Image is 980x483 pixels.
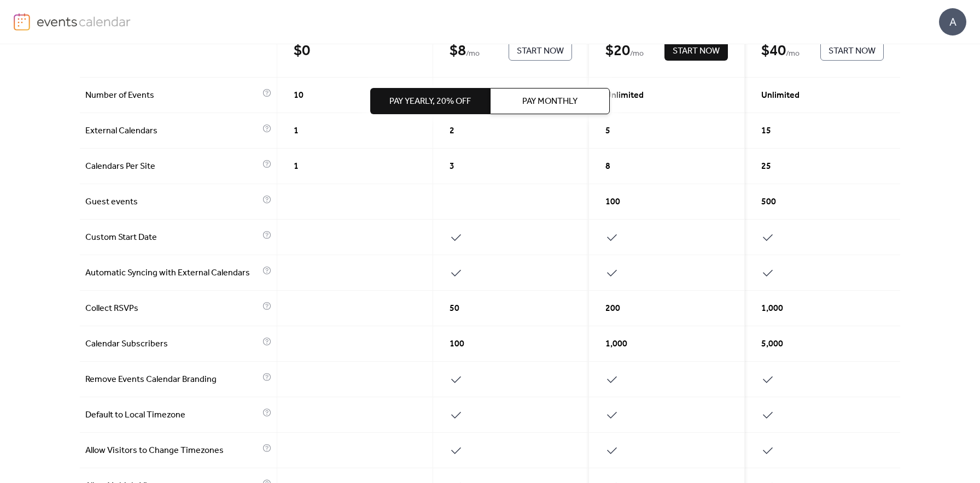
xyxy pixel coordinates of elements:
[37,13,131,30] img: logo-type
[85,125,260,138] span: External Calendars
[490,88,610,114] button: Pay Monthly
[939,8,966,36] div: A
[605,42,630,61] div: $ 20
[85,444,260,457] span: Allow Visitors to Change Timezones
[761,196,776,209] span: 500
[85,338,260,351] span: Calendar Subscribers
[761,125,771,138] span: 15
[85,267,260,280] span: Automatic Syncing with External Calendars
[389,95,471,108] span: Pay Yearly, 20% off
[605,302,620,315] span: 200
[294,42,310,61] div: $ 0
[829,45,876,58] span: Start Now
[450,302,459,315] span: 50
[630,48,644,61] span: / mo
[605,196,620,209] span: 100
[450,160,454,173] span: 3
[294,125,299,138] span: 1
[761,42,786,61] div: $ 40
[605,338,627,351] span: 1,000
[761,338,783,351] span: 5,000
[820,41,884,61] button: Start Now
[14,13,30,31] img: logo
[664,41,728,61] button: Start Now
[85,231,260,244] span: Custom Start Date
[85,160,260,173] span: Calendars Per Site
[370,88,490,114] button: Pay Yearly, 20% off
[522,95,577,108] span: Pay Monthly
[605,89,644,102] span: Unlimited
[605,160,610,173] span: 8
[786,48,800,61] span: / mo
[761,160,771,173] span: 25
[85,89,260,102] span: Number of Events
[85,373,260,386] span: Remove Events Calendar Branding
[294,160,299,173] span: 1
[450,338,464,351] span: 100
[673,45,720,58] span: Start Now
[294,89,304,102] span: 10
[85,196,260,209] span: Guest events
[85,409,260,422] span: Default to Local Timezone
[761,302,783,315] span: 1,000
[85,302,260,315] span: Collect RSVPs
[761,89,800,102] span: Unlimited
